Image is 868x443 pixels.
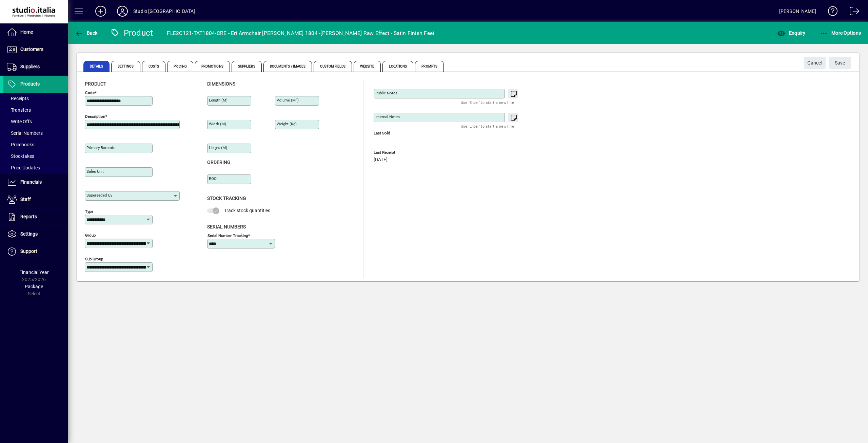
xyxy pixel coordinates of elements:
div: Studio [GEOGRAPHIC_DATA] [133,6,195,17]
span: Customers [20,47,43,52]
mat-label: Serial Number tracking [208,233,248,238]
span: Receipts [7,96,29,101]
span: Financial Year [19,270,49,275]
mat-label: Length (m) [209,98,228,103]
a: Home [3,24,68,41]
a: Settings [3,226,68,243]
span: More Options [820,30,861,36]
mat-label: Superseded by [86,193,112,198]
app-page-header-button: Back [68,27,105,39]
a: Write Offs [3,116,68,127]
button: Back [73,27,99,39]
a: Pricebooks [3,139,68,150]
mat-label: EOQ [209,176,217,181]
span: Pricebooks [7,142,34,147]
span: Staff [20,197,31,202]
span: Home [20,29,33,35]
span: Products [20,81,40,87]
button: Add [90,5,112,17]
span: Enquiry [777,30,805,36]
span: Product [85,81,106,87]
span: Costs [142,61,166,72]
mat-label: Sub group [85,257,103,261]
span: Support [20,248,37,254]
button: Profile [112,5,133,17]
span: Locations [382,61,413,72]
span: Suppliers [20,64,40,69]
span: Reports [20,214,37,219]
span: Dimensions [207,81,235,87]
mat-label: Sales unit [86,169,104,174]
span: Last Sold [374,131,475,135]
button: Save [829,57,851,69]
a: Staff [3,191,68,208]
button: Cancel [804,57,826,69]
a: Logout [845,1,860,23]
button: More Options [818,27,863,39]
mat-label: Weight (Kg) [277,122,297,126]
span: Pricing [167,61,193,72]
div: [PERSON_NAME] [779,6,816,17]
span: Cancel [807,57,822,69]
a: Stocktakes [3,150,68,162]
span: Promotions [195,61,230,72]
a: Customers [3,41,68,58]
a: Support [3,243,68,260]
a: Transfers [3,104,68,116]
mat-label: Code [85,90,95,95]
span: Ordering [207,160,231,165]
mat-label: Description [85,114,105,119]
span: - [374,137,375,143]
span: Write Offs [7,119,32,124]
a: Suppliers [3,58,68,75]
span: Serial Numbers [7,130,43,136]
span: Last Receipt [374,150,475,155]
a: Receipts [3,93,68,104]
mat-label: Width (m) [209,122,226,126]
a: Price Updates [3,162,68,173]
span: Suppliers [232,61,262,72]
sup: 3 [296,97,297,101]
mat-hint: Use 'Enter' to start a new line [461,122,514,130]
button: Enquiry [775,27,807,39]
span: Details [83,61,110,72]
mat-label: Group [85,233,96,238]
span: Financials [20,179,42,185]
mat-label: Height (m) [209,145,227,150]
mat-label: Public Notes [375,91,397,95]
span: Prompts [415,61,444,72]
a: Reports [3,208,68,225]
span: Package [25,284,43,289]
span: ave [835,57,845,69]
span: Settings [111,61,140,72]
span: Price Updates [7,165,40,170]
span: Custom Fields [314,61,352,72]
mat-label: Internal Notes [375,114,400,119]
div: FLE2C121-TAT1804-CRE - Eri Armchair [PERSON_NAME] 1804 -[PERSON_NAME] Raw Effect - Satin Finish Feet [167,28,434,39]
span: Settings [20,231,38,237]
a: Serial Numbers [3,127,68,139]
span: Stock Tracking [207,196,246,201]
span: Back [75,30,98,36]
span: Track stock quantities [224,208,270,213]
span: Stocktakes [7,153,34,159]
mat-label: Volume (m ) [277,98,299,103]
mat-label: Primary barcode [86,145,115,150]
a: Knowledge Base [823,1,838,23]
mat-label: Type [85,209,93,214]
span: Transfers [7,107,31,113]
span: Serial Numbers [207,224,246,229]
a: Financials [3,174,68,191]
span: [DATE] [374,157,388,163]
span: Website [354,61,381,72]
mat-hint: Use 'Enter' to start a new line [461,98,514,106]
div: Product [110,27,153,38]
span: Documents / Images [263,61,312,72]
span: S [835,60,837,66]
